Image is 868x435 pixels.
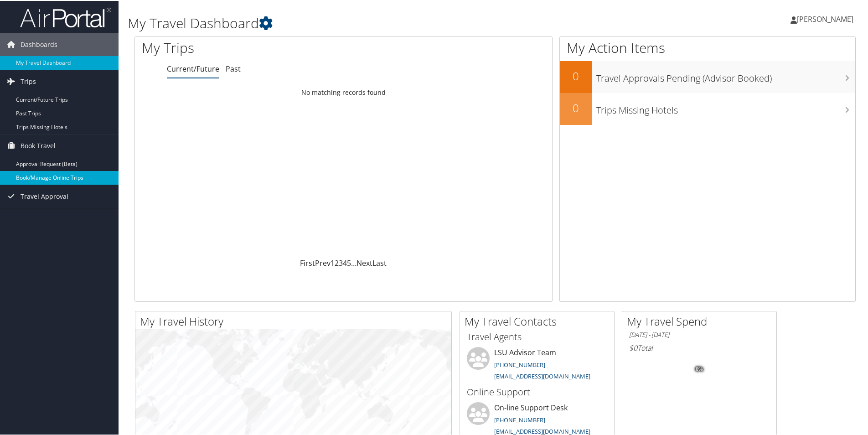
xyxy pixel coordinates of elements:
[351,257,356,267] span: …
[300,257,315,267] a: First
[560,37,855,57] h1: My Action Items
[226,63,241,73] a: Past
[140,313,451,328] h2: My Travel History
[494,415,545,423] a: [PHONE_NUMBER]
[494,371,590,379] a: [EMAIL_ADDRESS][DOMAIN_NAME]
[142,37,372,57] h1: My Trips
[21,69,36,92] span: Trips
[797,13,853,23] span: [PERSON_NAME]
[20,6,111,27] img: airportal-logo.png
[128,13,618,32] h1: My Travel Dashboard
[343,257,347,267] a: 4
[21,184,68,207] span: Travel Approval
[790,5,863,32] a: [PERSON_NAME]
[21,32,57,55] span: Dashboards
[467,385,607,398] h3: Online Support
[629,342,637,352] span: $0
[21,134,56,156] span: Book Travel
[560,67,592,83] h2: 0
[339,257,343,267] a: 3
[315,257,331,267] a: Prev
[467,330,607,342] h3: Travel Agents
[347,257,351,267] a: 5
[560,60,855,92] a: 0Travel Approvals Pending (Advisor Booked)
[335,257,339,267] a: 2
[629,330,770,338] h6: [DATE] - [DATE]
[331,257,335,267] a: 1
[135,83,552,100] td: No matching records found
[627,313,776,328] h2: My Travel Spend
[494,426,590,435] a: [EMAIL_ADDRESS][DOMAIN_NAME]
[696,366,703,371] tspan: 0%
[629,342,770,352] h6: Total
[560,92,855,124] a: 0Trips Missing Hotels
[596,67,855,84] h3: Travel Approvals Pending (Advisor Booked)
[356,257,372,267] a: Next
[462,346,612,383] li: LSU Advisor Team
[596,98,855,116] h3: Trips Missing Hotels
[465,313,614,328] h2: My Travel Contacts
[167,63,219,73] a: Current/Future
[372,257,387,267] a: Last
[560,99,592,115] h2: 0
[494,360,545,368] a: [PHONE_NUMBER]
